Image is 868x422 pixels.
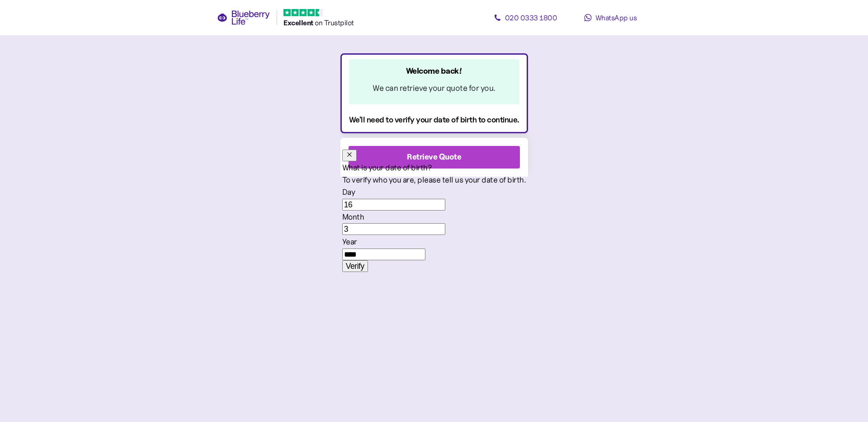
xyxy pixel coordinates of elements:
span: Excellent ️ [283,18,315,27]
div: Welcome back! [365,65,503,77]
div: We'll need to verify your date of birth to continue. [349,113,519,126]
div: We can retrieve your quote for you. [365,82,503,94]
div: Retrieve Quote [407,151,461,163]
span: on Trustpilot [315,18,354,27]
span: WhatsApp us [595,13,637,22]
span: 020 0333 1800 [505,13,557,22]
